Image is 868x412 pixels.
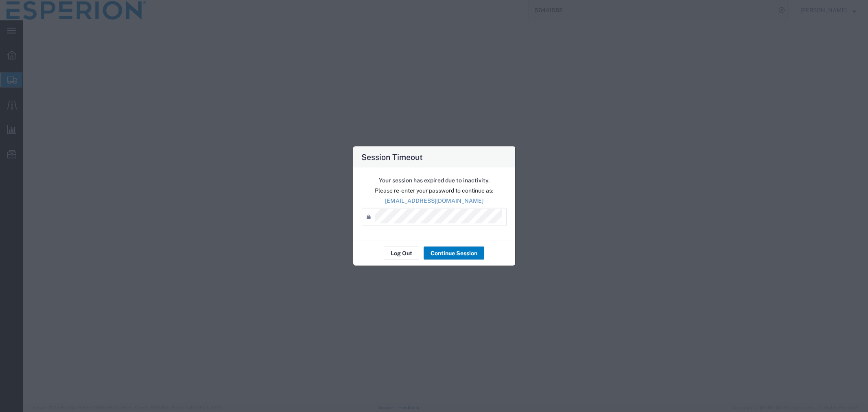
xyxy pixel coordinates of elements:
button: Log Out [384,247,419,260]
h4: Session Timeout [361,151,423,163]
p: Your session has expired due to inactivity. [362,176,507,185]
p: [EMAIL_ADDRESS][DOMAIN_NAME] [362,197,507,205]
p: Please re-enter your password to continue as: [362,186,507,195]
button: Continue Session [424,247,484,260]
